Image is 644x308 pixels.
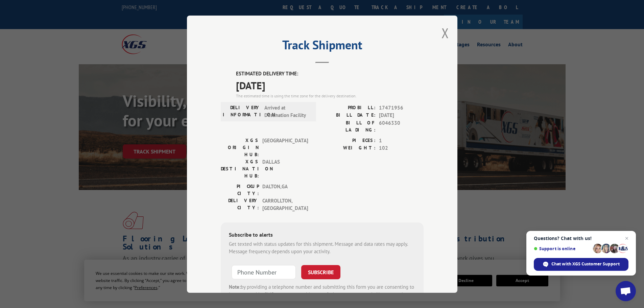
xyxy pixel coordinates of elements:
span: Arrived at Destination Facility [264,104,310,119]
span: [DATE] [379,112,424,119]
label: BILL DATE: [322,112,376,119]
div: Get texted with status updates for this shipment. Message and data rates may apply. Message frequ... [229,240,415,255]
label: PICKUP CITY: [221,183,259,197]
label: ESTIMATED DELIVERY TIME: [236,70,424,78]
label: DELIVERY INFORMATION: [223,104,261,119]
label: PROBILL: [322,104,376,112]
span: 1 [379,137,424,144]
label: XGS ORIGIN HUB: [221,137,259,158]
label: PIECES: [322,137,376,144]
label: BILL OF LADING: [322,119,376,133]
h2: Track Shipment [221,40,424,53]
span: Questions? Chat with us! [534,236,628,241]
div: The estimated time is using the time zone for the delivery destination. [236,93,424,99]
div: Open chat [616,281,636,301]
span: 102 [379,144,424,152]
span: Chat with XGS Customer Support [551,261,620,267]
span: DALTON , GA [262,183,308,197]
label: WEIGHT: [322,144,376,152]
input: Phone Number [232,265,296,279]
span: DALLAS [262,158,308,179]
span: Support is online [534,246,591,251]
strong: Note: [229,283,241,290]
button: Close modal [442,24,449,42]
span: 6046330 [379,119,424,133]
span: 17471956 [379,104,424,112]
div: Chat with XGS Customer Support [534,258,628,271]
span: [GEOGRAPHIC_DATA] [262,137,308,158]
button: SUBSCRIBE [301,265,340,279]
div: by providing a telephone number and submitting this form you are consenting to be contacted by SM... [229,283,415,306]
div: Subscribe to alerts [229,230,415,240]
span: Close chat [623,234,631,242]
label: XGS DESTINATION HUB: [221,158,259,179]
label: DELIVERY CITY: [221,197,259,212]
span: CARROLLTON , [GEOGRAPHIC_DATA] [262,197,308,212]
span: [DATE] [236,77,424,93]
